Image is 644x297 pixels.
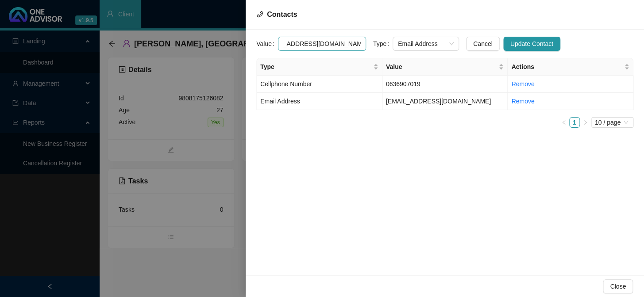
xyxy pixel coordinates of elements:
label: Type [373,37,393,51]
button: Cancel [466,37,500,51]
button: Close [603,279,633,293]
span: Contacts [267,11,297,18]
td: 0636907019 [382,76,508,93]
th: Value [382,58,508,76]
div: Page Size [591,117,633,128]
th: Actions [508,58,633,76]
span: Close [610,282,626,291]
li: Previous Page [559,117,569,128]
span: 10 / page [595,118,630,127]
a: 1 [570,118,579,127]
button: left [559,117,569,128]
span: Cellphone Number [260,80,312,88]
td: [EMAIL_ADDRESS][DOMAIN_NAME] [382,93,508,110]
span: Email Address [398,37,454,50]
span: Cancel [473,39,493,49]
span: left [561,120,567,125]
button: Update Contact [503,37,560,51]
span: Email Address [260,98,300,105]
span: Value [386,62,497,72]
span: Type [260,62,371,72]
th: Type [257,58,382,76]
label: Value [256,37,278,51]
li: Next Page [580,117,590,128]
span: Actions [511,62,622,72]
span: phone [256,11,263,18]
a: Remove [511,80,534,88]
span: right [582,120,588,125]
a: Remove [511,98,534,105]
span: Update Contact [510,39,553,49]
button: right [580,117,590,128]
li: 1 [569,117,580,128]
